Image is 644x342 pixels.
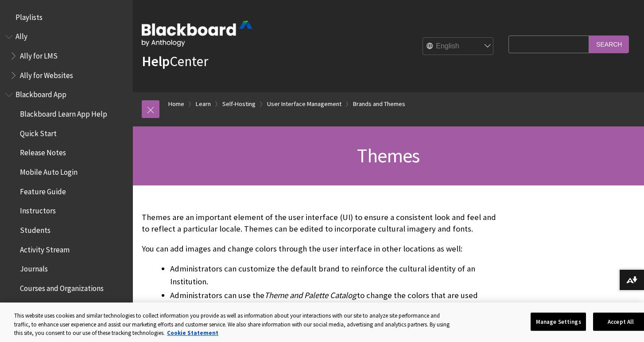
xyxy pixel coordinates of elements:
span: Ally [16,29,27,41]
div: This website uses cookies and similar technologies to collect information you provide as well as ... [14,311,451,338]
a: HelpCenter [142,52,208,70]
span: Themes [357,143,419,168]
span: Courses and Organizations [20,281,104,293]
span: Theme and Palette Catalog [264,290,356,300]
a: Learn [196,98,211,110]
span: Quick Start [20,126,57,138]
li: Administrators can use the to change the colors that are used throughout . [170,289,504,314]
span: Course Content [20,300,70,312]
span: Blackboard App [16,87,66,99]
span: Playlists [16,10,43,22]
p: You can add images and change colors through the user interface in other locations as well: [142,243,504,255]
strong: Help [142,52,170,70]
li: Administrators can customize the default brand to reinforce the cultural identity of an Institution. [170,263,504,287]
img: Blackboard by Anthology [142,21,252,47]
span: Feature Guide [20,184,66,196]
nav: Book outline for Playlists [5,10,128,25]
a: More information about your privacy, opens in a new tab [167,329,218,337]
select: Site Language Selector [423,38,494,55]
a: Self-Hosting [222,98,256,110]
a: User Interface Management [267,98,341,110]
span: Ally for Websites [20,68,73,80]
span: Activity Stream [20,242,70,254]
nav: Book outline for Anthology Ally Help [5,29,128,83]
span: Ally for LMS [20,48,58,60]
span: Journals [20,262,48,274]
input: Search [589,35,629,53]
span: Blackboard Learn App Help [20,106,107,118]
span: Students [20,223,50,235]
span: Instructors [20,204,56,216]
a: Brands and Themes [353,98,405,110]
a: Home [168,98,184,110]
button: Manage Settings [531,312,586,331]
p: Themes are an important element of the user interface (UI) to ensure a consistent look and feel a... [142,212,504,235]
span: Release Notes [20,145,66,157]
span: Mobile Auto Login [20,165,78,177]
